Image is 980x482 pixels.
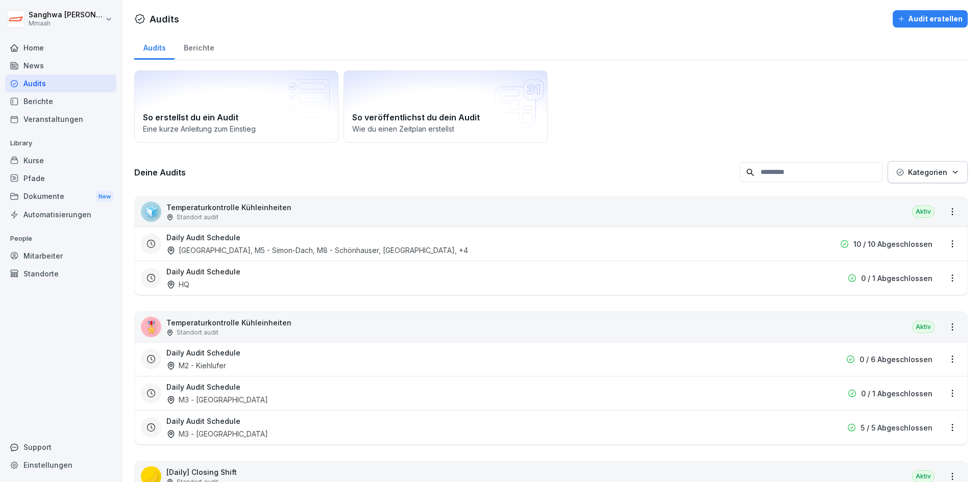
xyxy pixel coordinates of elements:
[898,13,963,24] div: Audit erstellen
[166,416,240,426] h3: Daily Audit Schedule
[5,438,116,456] div: Support
[5,206,116,223] a: Automatisierungen
[29,11,103,19] p: Sanghwa [PERSON_NAME]
[177,328,218,337] p: Standort audit
[166,279,189,290] div: HQ
[888,161,968,183] button: Kategorien
[861,388,933,399] p: 0 / 1 Abgeschlossen
[29,20,103,27] p: Mmaah
[5,169,116,187] a: Pfade
[166,382,240,392] h3: Daily Audit Schedule
[860,354,933,365] p: 0 / 6 Abgeschlossen
[166,317,291,328] p: Temperaturkontrolle Kühleinheiten
[177,213,218,222] p: Standort audit
[5,74,116,92] a: Audits
[5,231,116,247] p: People
[5,187,116,206] div: Dokumente
[166,232,240,243] h3: Daily Audit Schedule
[908,167,947,177] p: Kategorien
[5,110,116,128] a: Veranstaltungen
[5,135,116,151] p: Library
[352,123,539,134] p: Wie du einen Zeitplan erstellst
[143,111,330,123] h2: So erstellst du ein Audit
[166,245,468,256] div: [GEOGRAPHIC_DATA], M5 - Simon-Dach, M8 - Schönhauser, [GEOGRAPHIC_DATA] , +4
[861,273,933,284] p: 0 / 1 Abgeschlossen
[912,206,935,218] div: Aktiv
[344,70,548,143] a: So veröffentlichst du dein AuditWie du einen Zeitplan erstellst
[166,202,291,213] p: Temperaturkontrolle Kühleinheiten
[134,167,734,178] h3: Deine Audits
[166,394,268,405] div: M3 - [GEOGRAPHIC_DATA]
[166,347,240,358] h3: Daily Audit Schedule
[5,57,116,74] a: News
[134,34,175,60] a: Audits
[143,123,330,134] p: Eine kurze Anleitung zum Einstieg
[861,422,933,433] p: 5 / 5 Abgeschlossen
[5,265,116,283] a: Standorte
[150,12,179,26] h1: Audits
[141,317,161,337] div: 🎖️
[912,321,935,333] div: Aktiv
[96,191,113,202] div: New
[141,201,161,222] div: 🧊
[5,92,116,110] a: Berichte
[166,467,237,477] p: [Daily] Closing Shift
[853,239,933,249] p: 10 / 10 Abgeschlossen
[166,266,240,277] h3: Daily Audit Schedule
[352,111,539,123] h2: So veröffentlichst du dein Audit
[893,10,968,28] button: Audit erstellen
[175,34,223,60] a: Berichte
[5,187,116,206] a: DokumenteNew
[166,360,226,371] div: M2 - Kiehlufer
[5,456,116,474] a: Einstellungen
[5,247,116,265] a: Mitarbeiter
[5,151,116,169] a: Kurse
[134,70,338,143] a: So erstellst du ein AuditEine kurze Anleitung zum Einstieg
[5,39,116,57] a: Home
[166,428,268,439] div: M3 - [GEOGRAPHIC_DATA]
